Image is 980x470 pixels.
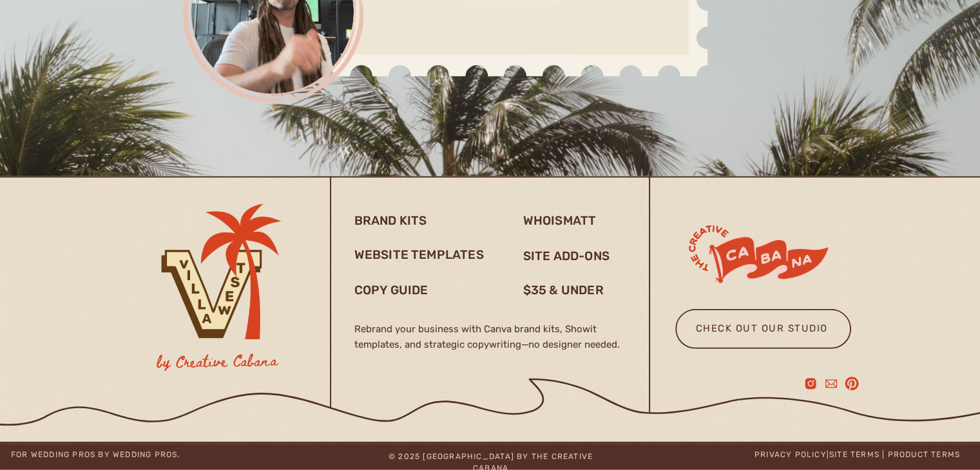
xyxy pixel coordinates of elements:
[523,212,614,228] a: whoismatt
[523,248,646,263] a: site add-ons
[11,449,232,463] a: for wedding pros by wedding pros.
[747,449,960,463] nav: | ite terms | product terms
[523,282,614,297] a: $35 & under
[354,248,490,267] a: website templates
[125,350,308,373] h3: by Creative Cabana
[829,450,834,459] a: s
[754,450,827,459] a: privacy policy
[354,212,432,228] a: brand kits
[374,451,608,465] a: © 2025 [GEOGRAPHIC_DATA] by the creative cabana
[681,320,843,348] a: check out our studio
[354,282,462,297] a: copy guide
[354,321,627,356] h3: Rebrand your business with Canva brand kits, Showit templates, and strategic copywriting—no desig...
